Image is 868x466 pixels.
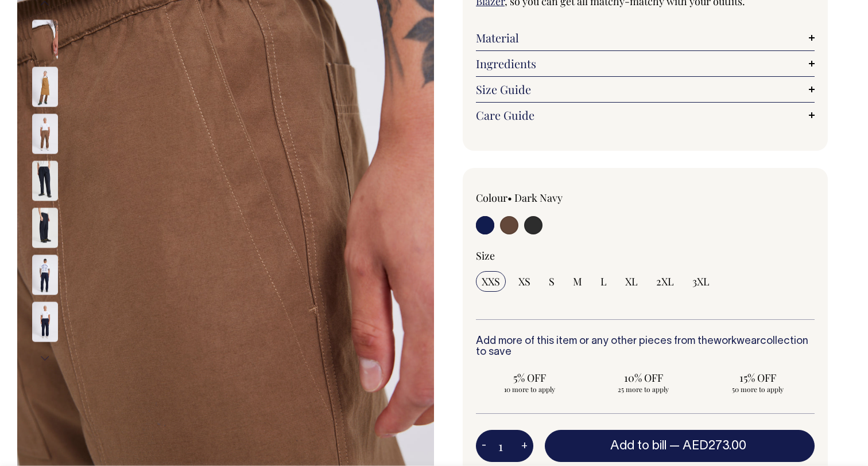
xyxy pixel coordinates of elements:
[573,275,582,288] span: M
[595,271,613,292] input: L
[32,160,58,201] img: dark-navy
[710,371,805,385] span: 15% OFF
[476,249,815,263] div: Size
[476,336,815,359] h6: Add more of this item or any other pieces from the collection to save
[482,385,578,394] span: 10 more to apply
[596,371,692,385] span: 10% OFF
[476,83,815,96] a: Size Guide
[543,271,560,292] input: S
[476,434,492,457] button: -
[476,108,815,122] a: Care Guide
[32,301,58,342] img: dark-navy
[476,271,506,292] input: XXS
[32,19,58,60] img: chocolate
[476,191,611,205] div: Colour
[482,275,500,288] span: XXS
[590,367,697,397] input: 10% OFF 25 more to apply
[32,113,58,154] img: chocolate
[683,440,746,452] span: AED273.00
[656,275,674,288] span: 2XL
[514,191,563,205] label: Dark Navy
[513,271,536,292] input: XS
[687,271,715,292] input: 3XL
[625,275,638,288] span: XL
[610,440,666,452] span: Add to bill
[692,275,710,288] span: 3XL
[32,254,58,295] img: dark-navy
[619,271,644,292] input: XL
[545,430,815,462] button: Add to bill —AED273.00
[476,57,815,71] a: Ingredients
[669,440,749,452] span: —
[596,385,692,394] span: 25 more to apply
[600,275,607,288] span: L
[518,275,530,288] span: XS
[32,66,58,107] img: chocolate
[714,336,760,346] a: workwear
[476,367,583,397] input: 5% OFF 10 more to apply
[549,275,555,288] span: S
[32,207,58,248] img: dark-navy
[476,31,815,45] a: Material
[482,371,578,385] span: 5% OFF
[650,271,680,292] input: 2XL
[710,385,805,394] span: 50 more to apply
[567,271,588,292] input: M
[507,191,512,205] span: •
[516,434,533,457] button: +
[36,345,53,371] button: Next
[704,367,811,397] input: 15% OFF 50 more to apply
